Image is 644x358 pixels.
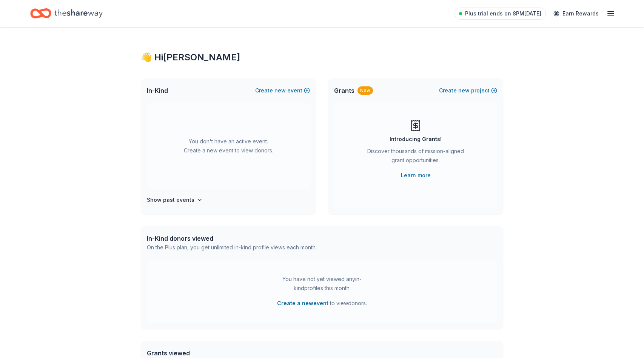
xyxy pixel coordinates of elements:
[147,103,310,189] div: You don't have an active event. Create a new event to view donors.
[274,86,286,95] span: new
[147,234,317,243] div: In-Kind donors viewed
[277,299,367,308] span: to view donors .
[141,51,503,63] div: 👋 Hi [PERSON_NAME]
[357,86,373,95] div: New
[549,7,603,20] a: Earn Rewards
[147,195,194,204] h4: Show past events
[255,86,310,95] button: Createnewevent
[334,86,354,95] span: Grants
[458,86,470,95] span: new
[147,86,168,95] span: In-Kind
[454,8,546,20] a: Plus trial ends on 8PM[DATE]
[147,349,294,358] div: Grants viewed
[364,147,467,168] div: Discover thousands of mission-aligned grant opportunities.
[439,86,497,95] button: Createnewproject
[401,171,431,180] a: Learn more
[147,243,317,252] div: On the Plus plan, you get unlimited in-kind profile views each month.
[30,5,103,22] a: Home
[465,9,541,18] span: Plus trial ends on 8PM[DATE]
[390,135,442,144] div: Introducing Grants!
[275,275,369,293] div: You have not yet viewed any in-kind profiles this month.
[147,195,203,204] button: Show past events
[277,299,328,308] button: Create a newevent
